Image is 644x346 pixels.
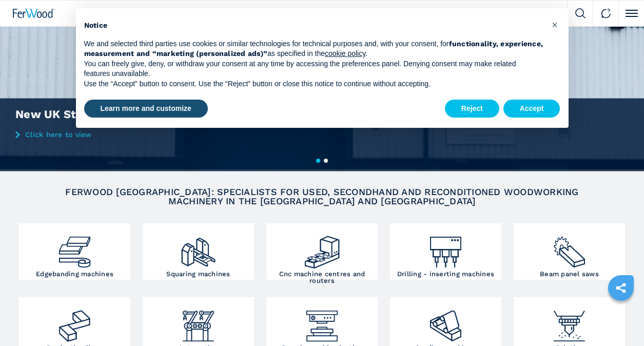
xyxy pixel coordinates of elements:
button: Accept [503,100,560,118]
strong: functionality, experience, measurement and “marketing (personalized ads)” [84,40,543,58]
h3: Beam panel saws [540,271,599,277]
iframe: Chat [600,300,636,338]
span: × [552,18,558,31]
h3: Drilling - inserting machines [397,271,494,277]
img: bordatrici_1.png [56,226,93,271]
p: We and selected third parties use cookies or similar technologies for technical purposes and, wit... [84,39,544,59]
img: sezionatrici_2.png [551,226,588,271]
a: Cnc machine centres and routers [266,223,378,280]
h2: Notice [84,21,544,31]
img: foratrici_inseritrici_2.png [427,226,464,271]
img: centro_di_lavoro_cnc_2.png [303,226,340,271]
button: 2 [324,159,328,163]
img: squadratrici_2.png [180,226,217,271]
a: Drilling - inserting machines [390,223,501,280]
a: sharethis [608,275,634,301]
h3: Cnc machine centres and routers [269,271,375,284]
p: Use the “Accept” button to consent. Use the “Reject” button or close this notice to continue with... [84,79,544,89]
p: You can freely give, deny, or withdraw your consent at any time by accessing the preferences pane... [84,59,544,79]
a: Squaring machines [143,223,254,280]
button: Reject [445,100,499,118]
h2: FERWOOD [GEOGRAPHIC_DATA]: SPECIALISTS FOR USED, SECONDHAND AND RECONDITIONED WOODWORKING MACHINE... [44,187,600,206]
img: pressa-strettoia.png [303,300,340,344]
img: levigatrici_2.png [427,300,464,344]
img: automazione.png [180,300,217,344]
img: verniciatura_1.png [551,300,588,344]
img: Ferwood [13,9,55,18]
a: Edgebanding machines [19,223,130,280]
img: Search [575,8,586,18]
img: Contact us [601,8,611,18]
img: linee_di_produzione_2.png [56,300,93,344]
button: Close this notice [547,16,563,33]
button: 1 [316,159,320,163]
h3: Squaring machines [166,271,230,277]
button: Learn more and customize [84,100,208,118]
button: Click to toggle menu [618,1,644,26]
a: cookie policy [325,49,365,57]
h3: Edgebanding machines [36,271,113,277]
a: Beam panel saws [514,223,625,280]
